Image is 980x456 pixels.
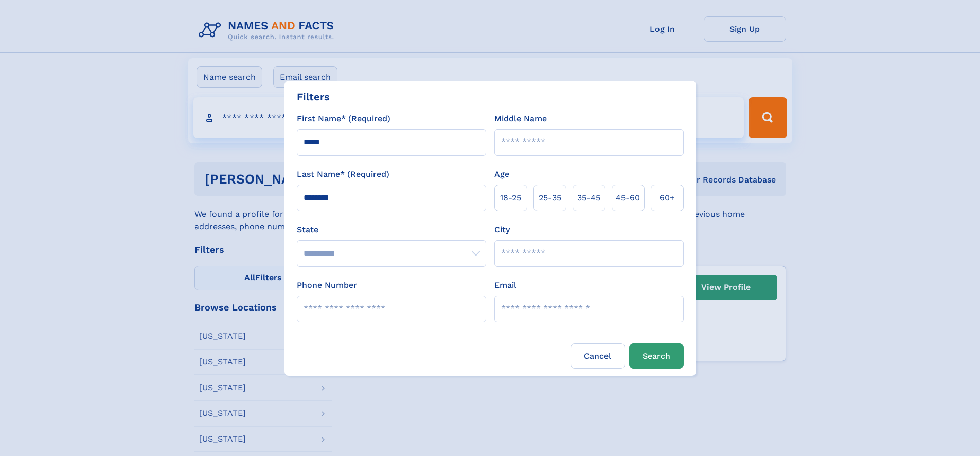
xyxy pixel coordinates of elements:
[494,168,509,180] label: Age
[297,168,389,180] label: Last Name* (Required)
[494,113,547,125] label: Middle Name
[500,192,521,204] span: 18‑25
[616,192,640,204] span: 45‑60
[297,113,390,125] label: First Name* (Required)
[494,279,516,291] label: Email
[297,224,486,236] label: State
[539,192,561,204] span: 25‑35
[297,89,330,104] div: Filters
[571,343,625,369] label: Cancel
[629,343,684,369] button: Search
[494,224,510,236] label: City
[297,279,357,291] label: Phone Number
[577,192,600,204] span: 35‑45
[660,192,675,204] span: 60+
